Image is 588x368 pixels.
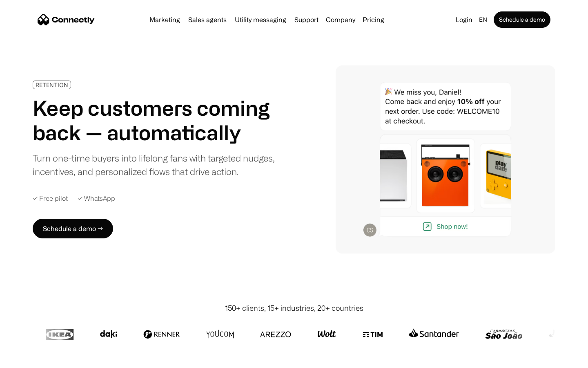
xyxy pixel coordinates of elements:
[33,219,113,238] a: Schedule a demo →
[291,16,322,23] a: Support
[185,16,230,23] a: Sales agents
[8,353,49,365] aside: Language selected: English
[36,82,68,88] div: RETENTION
[33,96,281,145] h1: Keep customers coming back — automatically
[494,11,550,28] a: Schedule a demo
[232,16,290,23] a: Utility messaging
[359,16,388,23] a: Pricing
[225,303,363,314] div: 150+ clients, 15+ industries, 20+ countries
[146,16,183,23] a: Marketing
[33,151,281,178] div: Turn one-time buyers into lifelong fans with targeted nudges, incentives, and personalized flows ...
[479,14,487,25] div: en
[452,14,476,25] a: Login
[326,14,355,25] div: Company
[33,195,68,202] div: ✓ Free pilot
[16,354,49,365] ul: Language list
[78,195,115,202] div: ✓ WhatsApp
